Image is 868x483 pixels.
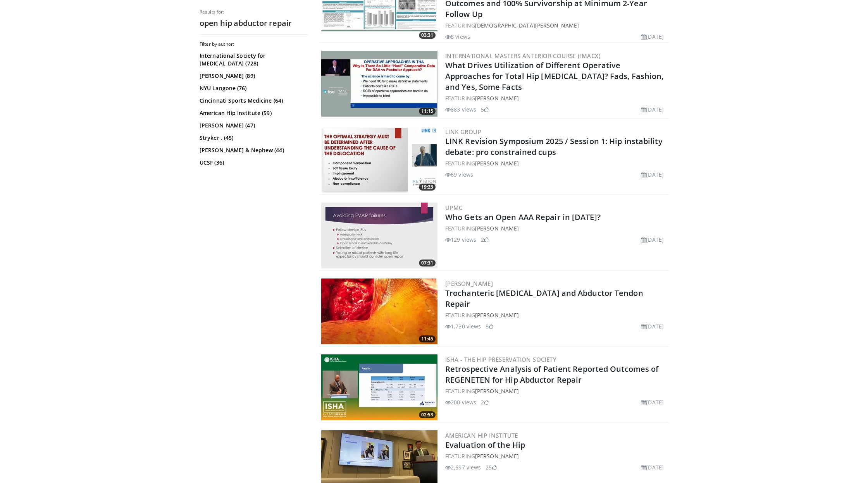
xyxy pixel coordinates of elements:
a: Who Gets an Open AAA Repair in [DATE]? [445,212,601,222]
a: LINK Revision Symposium 2025 / Session 1: Hip instability debate: pro constrained cups [445,136,663,157]
li: 2 [481,235,489,244]
span: 02:53 [419,411,436,418]
div: FEATURING [445,94,667,102]
div: FEATURING [445,224,667,232]
a: American Hip Institute [445,431,518,439]
a: 11:45 [321,278,437,344]
span: 11:45 [419,335,436,342]
a: 11:15 [321,51,437,117]
li: 883 views [445,105,476,113]
img: d185fcf5-8cc2-4ac7-8df8-bf12ccfb0bea.300x170_q85_crop-smart_upscale.jpg [321,278,437,344]
span: 11:15 [419,108,436,115]
li: [DATE] [641,235,664,244]
li: [DATE] [641,33,664,41]
a: [PERSON_NAME] & Nephew (44) [200,146,306,154]
div: FEATURING [445,387,667,395]
a: [PERSON_NAME] [445,280,493,287]
a: NYU Langone (76) [200,84,306,92]
a: [PERSON_NAME] (47) [200,122,306,129]
img: d913f7b0-2a89-4838-a8e0-7e694dca376a.300x170_q85_crop-smart_upscale.jpg [321,51,437,117]
li: 69 views [445,170,473,179]
li: 25 [486,463,496,471]
a: [DEMOGRAPHIC_DATA][PERSON_NAME] [475,22,579,29]
li: 8 views [445,33,470,41]
a: 19:23 [321,127,437,193]
li: 8 [486,322,493,330]
a: [PERSON_NAME] [475,95,519,102]
a: Stryker . (45) [200,134,306,142]
div: FEATURING [445,21,667,29]
a: Retrospective Analysis of Patient Reported Outcomes of REGENETEN for Hip Abductor Repair [445,364,658,385]
a: [PERSON_NAME] [475,160,519,167]
li: 129 views [445,235,476,244]
a: 07:31 [321,203,437,268]
li: 2 [481,398,489,406]
li: [DATE] [641,170,664,179]
span: 07:31 [419,260,436,266]
p: Results for: [200,9,308,15]
a: 02:53 [321,354,437,420]
a: [PERSON_NAME] [475,225,519,232]
img: 5e299f9e-9648-469a-a459-03b8f9c52429.300x170_q85_crop-smart_upscale.jpg [321,354,437,420]
li: [DATE] [641,463,664,471]
li: [DATE] [641,322,664,330]
li: 1,730 views [445,322,481,330]
a: American Hip Institute (59) [200,109,306,117]
a: What Drives Utilization of Different Operative Approaches for Total Hip [MEDICAL_DATA]? Fads, Fas... [445,60,664,92]
a: UPMC [445,204,463,211]
a: [PERSON_NAME] [475,452,519,460]
h3: Filter by author: [200,41,308,47]
a: International Society for [MEDICAL_DATA] (728) [200,52,306,67]
a: LINK Group [445,128,481,136]
li: [DATE] [641,105,664,113]
a: ISHA - The Hip Preservation Society [445,356,556,363]
div: FEATURING [445,452,667,460]
a: [PERSON_NAME] (89) [200,72,306,80]
a: [PERSON_NAME] [475,387,519,395]
li: 200 views [445,398,476,406]
li: 2,697 views [445,463,481,471]
span: 03:31 [419,32,436,39]
h2: open hip abductor repair [200,18,308,28]
a: UCSF (36) [200,159,306,167]
a: Cincinnati Sports Medicine (64) [200,97,306,105]
a: Evaluation of the Hip [445,440,525,450]
img: 5396289d-cb96-4b1d-b194-ac0edeff53b6.300x170_q85_crop-smart_upscale.jpg [321,127,437,193]
a: Trochanteric [MEDICAL_DATA] and Abductor Tendon Repair [445,288,643,309]
div: FEATURING [445,311,667,319]
a: [PERSON_NAME] [475,311,519,319]
li: 5 [481,105,489,113]
div: FEATURING [445,159,667,167]
a: International Masters Anterior Course (IMACx) [445,52,601,60]
span: 19:23 [419,184,436,191]
img: 01d28555-7948-4393-a9ad-3994b6e203df.300x170_q85_crop-smart_upscale.jpg [321,203,437,268]
li: [DATE] [641,398,664,406]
